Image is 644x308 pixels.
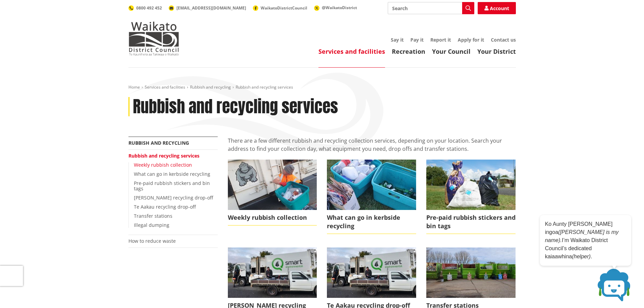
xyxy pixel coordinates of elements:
[314,5,357,10] a: @WaikatoDistrict
[133,97,338,117] h1: Rubbish and recycling services
[430,37,451,43] a: Report it
[128,140,189,146] a: Rubbish and recycling
[176,5,246,11] span: [EMAIL_ADDRESS][DOMAIN_NAME]
[327,160,416,210] img: kerbside recycling
[134,222,169,228] a: Illegal dumping
[426,210,516,234] span: Pre-paid rubbish stickers and bin tags
[426,160,516,234] a: Pre-paid rubbish stickers and bin tags
[128,5,162,11] a: 0800 492 452
[327,247,416,298] img: Glen Murray drop-off (1)
[228,160,317,210] img: Recycling collection
[392,47,425,55] a: Recreation
[228,160,317,226] a: Weekly rubbish collection
[134,171,210,177] a: What can go in kerbside recycling
[327,160,416,234] a: What can go in kerbside recycling
[134,194,213,201] a: [PERSON_NAME] recycling drop-off
[134,180,210,192] a: Pre-paid rubbish stickers and bin tags
[545,220,626,261] p: Ko Aunty [PERSON_NAME] ingoa I’m Waikato District Council’s dedicated kaiaawhina .
[128,238,176,244] a: How to reduce waste
[128,85,516,90] nav: breadcrumb
[477,47,516,55] a: Your District
[190,84,231,90] a: Rubbish and recycling
[145,84,185,90] a: Services and facilities
[228,247,317,298] img: Glen Murray drop-off (1)
[410,37,424,43] a: Pay it
[391,37,404,43] a: Say it
[426,160,516,210] img: Bins bags and tags
[128,152,199,159] a: Rubbish and recycling services
[261,5,307,11] span: WaikatoDistrictCouncil
[318,47,385,55] a: Services and facilities
[432,47,471,55] a: Your Council
[458,37,484,43] a: Apply for it
[134,213,172,219] a: Transfer stations
[478,2,516,14] a: Account
[136,5,162,11] span: 0800 492 452
[253,5,307,11] a: WaikatoDistrictCouncil
[572,254,591,259] em: (helper)
[228,137,516,153] p: There are a few different rubbish and recycling collection services, depending on your location. ...
[134,204,196,210] a: Te Aakau recycling drop-off
[545,229,619,243] em: ([PERSON_NAME] is my name).
[322,5,357,10] span: @WaikatoDistrict
[228,210,317,226] span: Weekly rubbish collection
[426,247,516,298] img: Transfer station
[169,5,246,11] a: [EMAIL_ADDRESS][DOMAIN_NAME]
[327,210,416,234] span: What can go in kerbside recycling
[128,22,179,55] img: Waikato District Council - Te Kaunihera aa Takiwaa o Waikato
[388,2,474,14] input: Search input
[134,162,192,168] a: Weekly rubbish collection
[128,84,140,90] a: Home
[491,37,516,43] a: Contact us
[236,84,293,90] span: Rubbish and recycling services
